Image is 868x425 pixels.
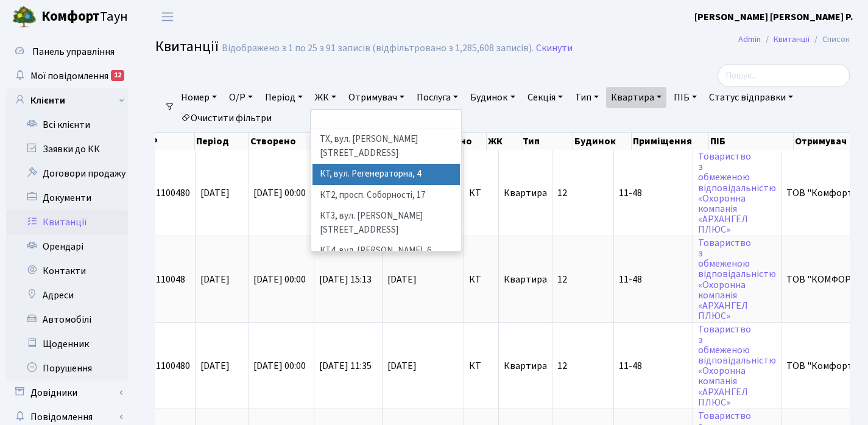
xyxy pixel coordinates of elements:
span: Квитанції [155,36,219,57]
b: [PERSON_NAME] [PERSON_NAME] Р. [694,10,853,24]
span: 12 [557,273,567,286]
span: [DATE] [387,275,459,284]
a: Секція [523,87,568,108]
span: 12 [557,186,567,200]
a: Admin [738,33,761,46]
li: ТХ, вул. [PERSON_NAME][STREET_ADDRESS] [312,129,460,164]
a: Панель управління [6,40,128,64]
nav: breadcrumb [720,27,868,52]
span: 01110048 [146,273,185,286]
a: Автомобілі [6,307,128,332]
a: ПІБ [669,87,702,108]
a: [PERSON_NAME] [PERSON_NAME] Р. [694,10,853,24]
a: Скинути [536,43,573,54]
span: КТ [469,275,493,284]
span: Таун [41,7,128,27]
span: [DATE] [200,186,230,200]
span: КТ [469,188,493,198]
li: Список [810,33,850,46]
span: [DATE] 00:00 [253,359,306,373]
a: Номер [176,87,222,108]
a: Щоденник [6,332,128,356]
span: [DATE] [387,361,459,371]
a: Період [260,87,308,108]
th: ПІБ [709,133,794,150]
input: Пошук... [718,64,850,87]
span: [DATE] 15:13 [319,273,372,286]
a: Документи [6,186,128,210]
a: Порушення [6,356,128,381]
span: Квартира [504,186,547,200]
a: Статус відправки [704,87,798,108]
a: Контакти [6,259,128,283]
a: Очистити фільтри [176,108,277,128]
a: Послуга [412,87,463,108]
span: Квартира [504,273,547,286]
a: Квитанції [6,210,128,234]
div: Відображено з 1 по 25 з 91 записів (відфільтровано з 1,285,608 записів). [222,43,534,54]
span: Мої повідомлення [30,69,108,83]
a: Мої повідомлення12 [6,64,128,88]
span: [DATE] [200,273,230,286]
span: 011100480 [146,186,190,200]
a: Клієнти [6,88,128,113]
span: [DATE] [200,359,230,373]
th: ЖК [487,133,521,150]
th: Період [195,133,249,150]
th: Тип [521,133,573,150]
span: [DATE] 00:00 [253,186,306,200]
th: Будинок [573,133,632,150]
a: Адреси [6,283,128,307]
a: Товариствозобмеженоювідповідальністю«Охороннакомпанія«АРХАНГЕЛПЛЮС» [698,323,776,409]
span: 11-48 [619,188,688,198]
li: КТ, вул. Регенераторна, 4 [312,164,460,185]
a: Всі клієнти [6,113,128,137]
a: Тип [570,87,604,108]
a: Отримувач [344,87,409,108]
li: КТ4, вул. [PERSON_NAME], 6 [312,241,460,262]
span: КТ [469,361,493,371]
span: Квартира [504,359,547,373]
span: 12 [557,359,567,373]
th: Приміщення [632,133,709,150]
span: [DATE] 11:35 [319,359,372,373]
li: КТ3, вул. [PERSON_NAME][STREET_ADDRESS] [312,206,460,241]
a: Товариствозобмеженоювідповідальністю«Охороннакомпанія«АРХАНГЕЛПЛЮС» [698,236,776,323]
button: Переключити навігацію [152,7,183,27]
a: Орендарі [6,234,128,259]
span: Панель управління [32,45,115,58]
a: Квитанції [774,33,810,46]
img: logo.png [12,5,37,29]
a: Довідники [6,381,128,405]
span: [DATE] 00:00 [253,273,306,286]
span: 011100480 [146,359,190,373]
a: ЖК [310,87,341,108]
th: О/Р [141,133,195,150]
a: Товариствозобмеженоювідповідальністю«Охороннакомпанія«АРХАНГЕЛПЛЮС» [698,150,776,236]
a: О/Р [224,87,258,108]
a: Договори продажу [6,161,128,186]
li: КТ2, просп. Соборності, 17 [312,185,460,206]
a: Заявки до КК [6,137,128,161]
b: Комфорт [41,7,100,26]
div: 12 [111,70,124,81]
span: 11-48 [619,275,688,284]
a: Квартира [606,87,666,108]
a: Будинок [465,87,520,108]
span: 11-48 [619,361,688,371]
th: Створено [249,133,330,150]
